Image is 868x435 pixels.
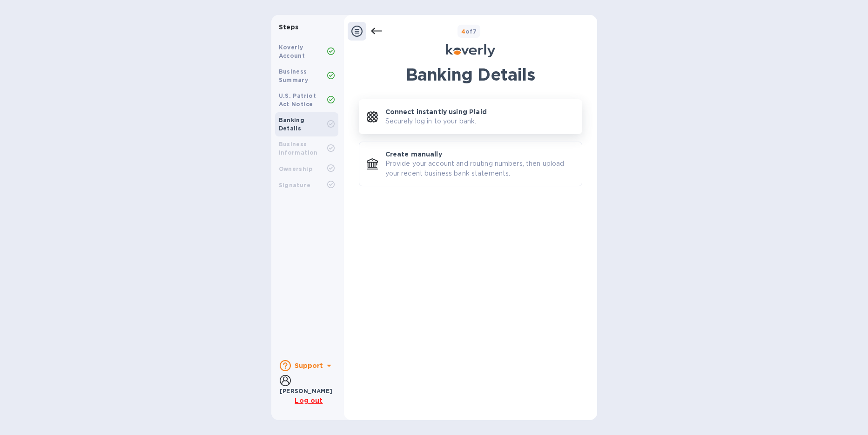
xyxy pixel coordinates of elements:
[385,116,477,126] p: Securely log in to your bank.
[279,44,305,59] b: Koverly Account
[279,68,309,83] b: Business Summary
[461,28,477,35] b: of 7
[280,387,333,394] b: [PERSON_NAME]
[279,182,311,189] b: Signature
[359,65,582,84] h1: Banking Details
[295,397,323,404] u: Log out
[279,165,313,172] b: Ownership
[279,23,299,31] b: Steps
[279,116,305,132] b: Banking Details
[385,107,487,116] p: Connect instantly using Plaid
[295,362,323,369] b: Support
[385,150,442,159] p: Create manually
[461,28,465,35] span: 4
[359,99,582,134] button: Connect instantly using PlaidSecurely log in to your bank.
[359,142,582,186] button: Create manuallyProvide your account and routing numbers, then upload your recent business bank st...
[279,141,318,156] b: Business Information
[385,159,574,178] p: Provide your account and routing numbers, then upload your recent business bank statements.
[279,92,316,108] b: U.S. Patriot Act Notice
